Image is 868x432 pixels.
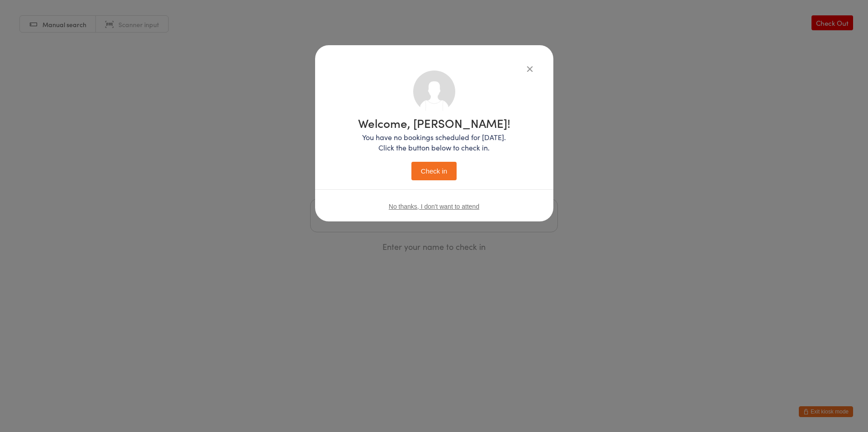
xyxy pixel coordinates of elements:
p: You have no bookings scheduled for [DATE]. Click the button below to check in. [358,132,510,153]
h1: Welcome, [PERSON_NAME]! [358,117,510,129]
img: no_photo.png [413,70,455,113]
button: Check in [411,162,457,180]
button: No thanks, I don't want to attend [389,203,479,210]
